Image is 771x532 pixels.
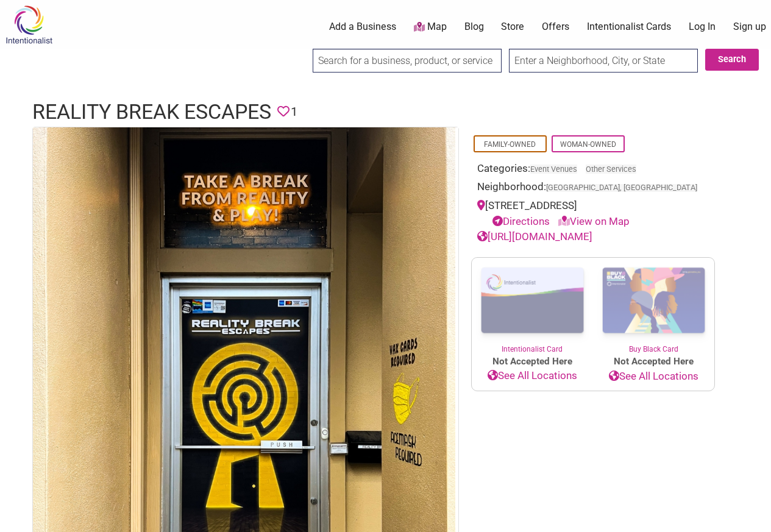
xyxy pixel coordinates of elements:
[530,165,577,174] a: Event Venues
[472,258,593,344] img: Intentionalist Card
[472,368,593,384] a: See All Locations
[329,20,396,34] a: Add a Business
[277,102,290,121] span: You must be logged in to save favorites.
[464,20,484,34] a: Blog
[414,20,447,34] a: Map
[472,258,593,355] a: Intentionalist Card
[560,140,616,149] a: Woman-Owned
[546,184,697,192] span: [GEOGRAPHIC_DATA], [GEOGRAPHIC_DATA]
[477,230,592,243] a: [URL][DOMAIN_NAME]
[593,258,714,344] img: Buy Black Card
[586,165,636,174] a: Other Services
[593,369,714,385] a: See All Locations
[509,49,698,73] input: Enter a Neighborhood, City, or State
[689,20,716,34] a: Log In
[484,140,536,149] a: Family-Owned
[477,161,709,180] div: Categories:
[587,20,671,34] a: Intentionalist Cards
[593,258,714,355] a: Buy Black Card
[313,49,502,73] input: Search for a business, product, or service
[477,198,709,229] div: [STREET_ADDRESS]
[472,355,593,369] span: Not Accepted Here
[477,179,709,198] div: Neighborhood:
[542,20,569,34] a: Offers
[705,49,759,71] button: Search
[733,20,766,34] a: Sign up
[501,20,524,34] a: Store
[492,215,550,227] a: Directions
[32,98,271,127] h1: Reality Break Escapes
[593,355,714,369] span: Not Accepted Here
[291,102,297,121] span: 1
[558,215,630,227] a: View on Map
